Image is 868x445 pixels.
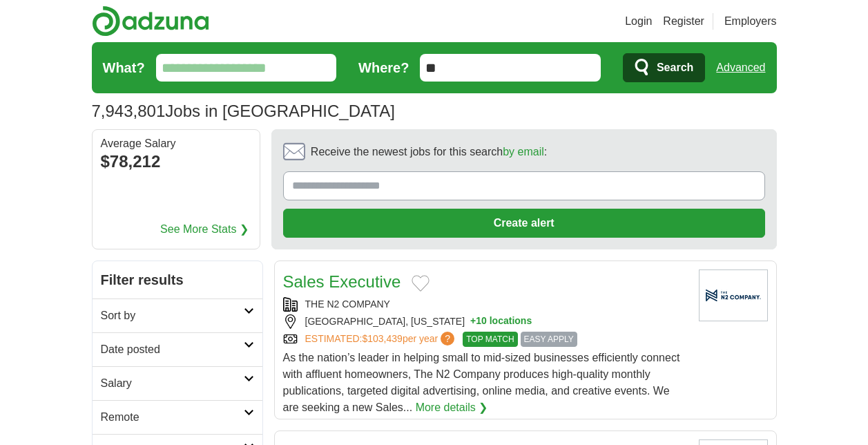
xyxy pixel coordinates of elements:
[92,99,166,124] span: 7,943,801
[93,332,262,366] a: Date posted
[663,13,704,30] a: Register
[101,375,244,392] h2: Salary
[101,341,244,358] h2: Date posted
[283,297,688,312] div: THE N2 COMPANY
[311,144,547,160] span: Receive the newest jobs for this search :
[93,400,262,434] a: Remote
[305,332,458,347] a: ESTIMATED:$103,439per year?
[657,54,693,82] span: Search
[92,102,395,120] h1: Jobs in [GEOGRAPHIC_DATA]
[625,13,652,30] a: Login
[283,314,688,329] div: [GEOGRAPHIC_DATA], [US_STATE]
[521,332,577,347] span: EASY APPLY
[101,409,244,426] h2: Remote
[463,332,517,347] span: TOP MATCH
[470,314,532,329] button: +10 locations
[724,13,777,30] a: Employers
[92,6,209,37] img: Adzuna logo
[93,366,262,400] a: Salary
[416,399,488,416] a: More details ❯
[283,352,680,413] span: As the nation’s leader in helping small to mid-sized businesses efficiently connect with affluent...
[503,146,544,158] a: by email
[101,149,251,174] div: $78,212
[358,57,409,78] label: Where?
[101,307,244,324] h2: Sort by
[93,299,262,332] a: Sort by
[93,261,262,299] h2: Filter results
[623,53,705,82] button: Search
[699,269,768,321] img: Company logo
[101,138,251,149] div: Average Salary
[103,57,145,78] label: What?
[283,209,765,238] button: Create alert
[160,221,249,238] a: See More Stats ❯
[716,54,765,82] a: Advanced
[441,332,454,345] span: ?
[362,333,402,344] span: $103,439
[283,272,401,291] a: Sales Executive
[412,275,430,292] button: Add to favorite jobs
[470,314,476,329] span: +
